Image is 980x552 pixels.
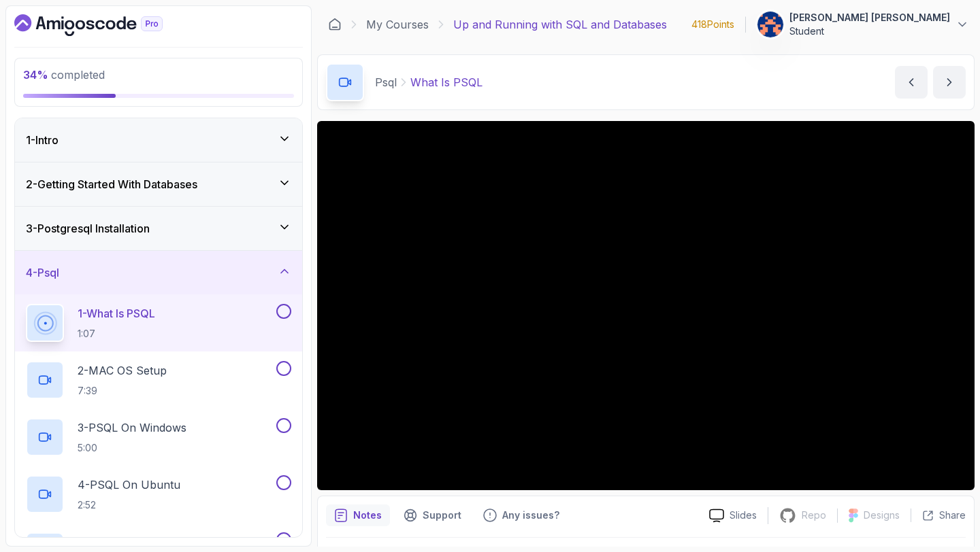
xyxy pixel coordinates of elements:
[757,12,783,37] img: user profile image
[78,498,180,512] p: 2:52
[26,176,197,192] h3: 2 - Getting Started With Databases
[410,74,483,90] p: What Is PSQL
[14,14,194,36] a: Dashboard
[78,327,155,341] p: 1:07
[26,418,291,456] button: 3-PSQL On Windows5:00
[375,74,397,90] p: Psql
[933,66,966,99] button: next content
[78,384,167,398] p: 7:39
[78,441,186,455] p: 5:00
[864,508,900,522] p: Designs
[78,477,180,493] p: 4 - PSQL On Ubuntu
[23,68,105,82] span: completed
[691,18,734,31] p: 418 Points
[26,475,291,513] button: 4-PSQL On Ubuntu2:52
[326,504,390,526] button: notes button
[15,162,302,206] button: 2-Getting Started With Databases
[26,264,59,281] h3: 4 - Psql
[15,118,302,162] button: 1-Intro
[395,504,470,526] button: Support button
[730,508,757,522] p: Slides
[698,508,768,523] a: Slides
[26,361,291,399] button: 2-MAC OS Setup7:39
[23,68,48,82] span: 34 %
[789,24,950,38] p: Student
[423,508,461,522] p: Support
[26,304,291,342] button: 1-What Is PSQL1:07
[353,508,382,522] p: Notes
[895,66,928,99] button: previous content
[757,11,969,38] button: user profile image[PERSON_NAME] [PERSON_NAME]Student
[15,251,302,294] button: 4-Psql
[78,362,167,379] p: 2 - MAC OS Setup
[911,508,966,522] button: Share
[453,16,667,33] p: Up and Running with SQL and Databases
[939,508,966,522] p: Share
[317,121,975,490] iframe: 1 - What is PSQL
[475,504,568,526] button: Feedback button
[328,18,342,31] a: Dashboard
[78,305,155,322] p: 1 - What Is PSQL
[366,16,429,33] a: My Courses
[789,11,950,24] p: [PERSON_NAME] [PERSON_NAME]
[802,508,826,522] p: Repo
[78,534,274,550] p: 5 - PSQL Is The Same For All Operating Systems
[502,508,559,522] p: Any issues?
[78,419,186,436] p: 3 - PSQL On Windows
[15,207,302,250] button: 3-Postgresql Installation
[26,132,59,148] h3: 1 - Intro
[26,220,150,237] h3: 3 - Postgresql Installation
